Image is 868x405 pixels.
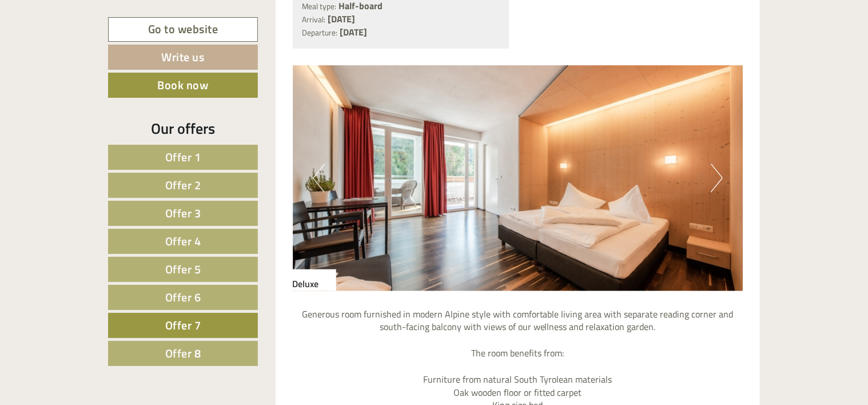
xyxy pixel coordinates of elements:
div: Deluxe [293,269,336,291]
a: Write us [108,45,258,70]
span: Offer 8 [165,344,201,362]
small: Arrival: [302,14,326,25]
b: [DATE] [340,25,368,39]
small: Meal type: [302,1,337,12]
img: image [293,66,743,291]
small: Departure: [302,27,338,38]
button: Next [711,164,723,193]
span: Offer 5 [165,260,201,278]
span: Offer 2 [165,176,201,194]
b: [DATE] [328,12,356,26]
button: Previous [313,164,325,193]
a: Book now [108,73,258,98]
span: Offer 7 [165,316,201,334]
div: Our offers [108,118,258,139]
span: Offer 3 [165,204,201,222]
span: Offer 1 [165,148,201,166]
span: Offer 4 [165,232,201,250]
a: Go to website [108,17,258,42]
span: Offer 6 [165,288,201,306]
